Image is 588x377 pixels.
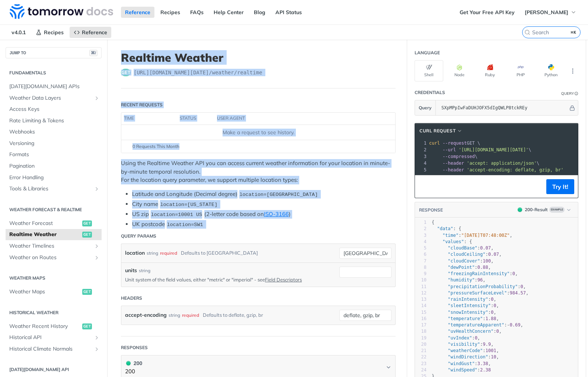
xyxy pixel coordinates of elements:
span: 1.88 [486,316,496,321]
a: Tools & LibrariesShow subpages for Tools & Libraries [6,183,102,194]
button: Show subpages for Tools & Libraries [94,186,100,192]
span: get [82,232,92,238]
span: 0 [496,329,499,334]
span: Realtime Weather [9,231,80,238]
div: 4 [415,239,426,245]
a: Reference [121,7,154,18]
span: Weather Maps [9,288,80,296]
a: Recipes [32,27,68,38]
div: 3 [415,232,426,239]
h2: Fundamentals [6,70,102,76]
i: Information [575,92,578,96]
h1: Realtime Weather [121,51,396,64]
a: Weather Data LayersShow subpages for Weather Data Layers [6,93,102,104]
span: get [82,289,92,295]
span: "uvHealthConcern" [448,329,493,334]
span: --url [442,147,456,152]
div: required [160,248,177,258]
a: FAQs [186,7,208,18]
div: 24 [415,367,426,373]
span: "temperature" [448,316,483,321]
li: Latitude and Longitude (Decimal degree) [132,190,396,199]
div: 8 [415,264,426,271]
svg: Search [524,29,530,35]
span: v4.0.1 [7,27,30,38]
button: JUMP TO⌘/ [6,47,102,58]
span: : , [432,310,496,315]
span: "uvIndex" [448,335,472,341]
a: Blog [250,7,269,18]
span: 10 [491,354,496,360]
div: 17 [415,322,426,328]
span: get [82,220,92,226]
span: Weather Data Layers [9,94,92,102]
span: 984.57 [510,290,526,296]
span: Tools & Libraries [9,185,92,193]
div: string [169,310,180,320]
span: 0.69 [510,322,521,328]
div: 14 [415,303,426,309]
span: "windDirection" [448,354,488,360]
span: : , [432,316,499,321]
span: [DATE][DOMAIN_NAME] APIs [9,83,100,90]
span: : , [432,277,486,283]
button: Try It! [546,179,574,194]
li: US zip (2-letter code based on ) [132,210,396,219]
a: Weather Forecastget [6,218,102,229]
span: 'accept: application/json' [467,161,537,166]
label: units [125,267,137,274]
span: Historical API [9,334,92,341]
div: 10 [415,277,426,283]
h2: Weather Maps [6,275,102,281]
span: "snowIntensity" [448,310,488,315]
span: { [432,220,434,225]
div: 6 [415,251,426,258]
div: 20 [415,341,426,348]
span: "values" [442,239,464,244]
div: 12 [415,290,426,296]
span: : , [432,354,499,360]
span: Weather Timelines [9,242,92,250]
span: "dewPoint" [448,265,474,270]
li: UK postcode [132,220,396,229]
span: \ [429,154,477,159]
button: cURL Request [417,127,465,135]
button: Ruby [476,60,504,81]
div: 9 [415,271,426,277]
div: string [147,248,158,258]
div: 18 [415,328,426,335]
div: 7 [415,258,426,264]
div: 22 [415,354,426,360]
span: "cloudBase" [448,245,477,251]
span: : , [432,258,493,264]
div: 19 [415,335,426,341]
a: Weather Mapsget [6,286,102,297]
a: Weather Recent Historyget [6,321,102,332]
span: : { [432,239,472,244]
div: 23 [415,361,426,367]
div: 2 [415,146,428,153]
svg: More ellipsis [569,68,576,74]
div: 5 [415,245,426,251]
span: Formats [9,151,100,158]
span: --header [442,161,464,166]
button: Shell [415,60,443,81]
button: 200 200200 [125,359,392,376]
span: 1001 [486,348,496,353]
div: 3 [415,153,428,160]
span: "rainIntensity" [448,297,488,302]
div: Responses [121,344,148,351]
a: Formats [6,149,102,160]
div: 11 [415,284,426,290]
span: location=[GEOGRAPHIC_DATA] [239,192,318,197]
div: QueryInformation [561,91,578,96]
div: Query Params [121,233,156,239]
span: Access Keys [9,106,100,113]
span: "weatherCode" [448,348,483,353]
span: cURL Request [419,128,456,134]
div: 16 [415,316,426,322]
h2: Historical Weather [6,309,102,316]
div: 200 [125,359,142,367]
div: Headers [121,295,142,302]
div: Make a request to see history. [124,129,392,136]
